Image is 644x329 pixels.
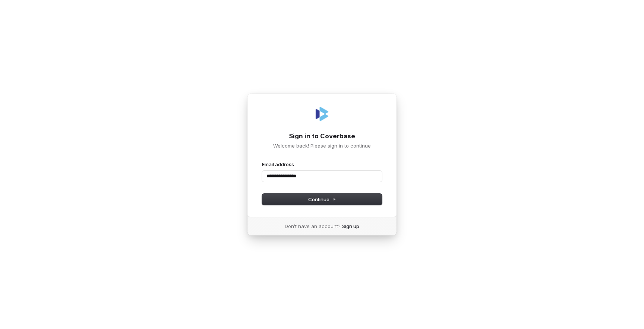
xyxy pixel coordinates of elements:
span: Continue [308,196,336,203]
p: Welcome back! Please sign in to continue [262,142,382,149]
h1: Sign in to Coverbase [262,132,382,141]
img: Coverbase [313,105,331,123]
label: Email address [262,161,294,168]
span: Don’t have an account? [285,223,341,230]
button: Continue [262,194,382,205]
a: Sign up [342,223,359,230]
